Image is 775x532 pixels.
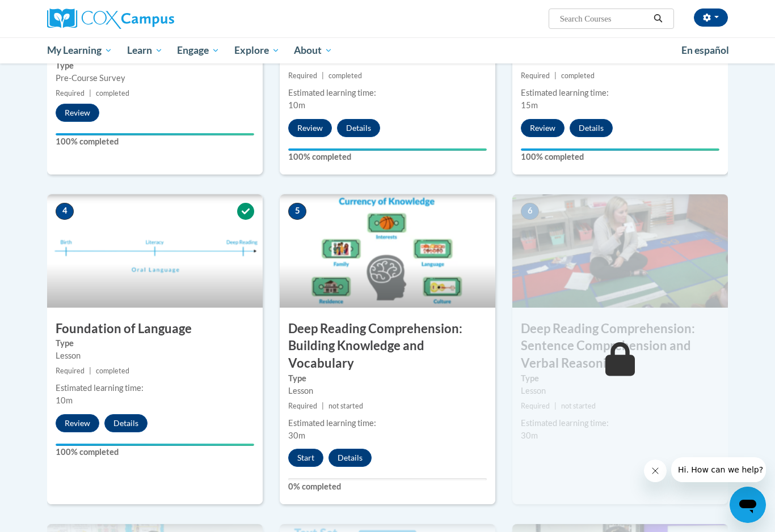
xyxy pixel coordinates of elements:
[521,151,719,163] label: 100% completed
[56,414,99,432] button: Review
[512,194,728,308] img: Course Image
[322,71,324,80] span: |
[512,320,728,372] h3: Deep Reading Comprehension: Sentence Comprehension and Verbal Reasoning
[521,119,565,137] button: Review
[681,44,729,56] span: En español
[47,194,263,308] img: Course Image
[56,133,254,135] div: Your progress
[288,71,317,80] span: Required
[56,395,73,405] span: 10m
[288,385,487,397] div: Lesson
[730,487,766,523] iframe: Button to launch messaging window
[47,8,263,29] a: Cox Campus
[56,203,74,220] span: 4
[521,148,719,151] div: Your progress
[671,457,766,482] iframe: Message from company
[521,372,719,385] label: Type
[96,367,129,375] span: completed
[170,37,227,63] a: Engage
[89,89,91,97] span: |
[280,320,495,372] h3: Deep Reading Comprehension: Building Knowledge and Vocabulary
[521,385,719,397] div: Lesson
[288,87,487,99] div: Estimated learning time:
[559,12,650,25] input: Search Courses
[674,39,736,62] a: En español
[47,320,263,338] h3: Foundation of Language
[521,417,719,429] div: Estimated learning time:
[234,44,280,57] span: Explore
[56,444,254,446] div: Your progress
[96,89,129,97] span: completed
[288,372,487,385] label: Type
[288,417,487,429] div: Estimated learning time:
[287,37,340,63] a: About
[47,44,112,57] span: My Learning
[521,431,538,440] span: 30m
[56,72,254,84] div: Pre-Course Survey
[694,8,728,27] button: Account Settings
[56,59,254,72] label: Type
[521,100,538,110] span: 15m
[570,119,613,137] button: Details
[56,367,85,375] span: Required
[328,449,372,467] button: Details
[288,480,487,493] label: 0% completed
[288,203,306,220] span: 5
[328,402,363,410] span: not started
[521,71,550,80] span: Required
[288,402,317,410] span: Required
[561,71,595,80] span: completed
[56,382,254,394] div: Estimated learning time:
[56,446,254,458] label: 100% completed
[521,87,719,99] div: Estimated learning time:
[294,44,332,57] span: About
[89,367,91,375] span: |
[561,402,596,410] span: not started
[288,431,305,440] span: 30m
[56,104,99,122] button: Review
[554,402,557,410] span: |
[40,37,120,63] a: My Learning
[521,402,550,410] span: Required
[288,449,323,467] button: Start
[521,203,539,220] span: 6
[56,89,85,97] span: Required
[288,100,305,110] span: 10m
[650,12,667,25] button: Search
[337,119,380,137] button: Details
[644,459,667,482] iframe: Close message
[227,37,287,63] a: Explore
[554,71,557,80] span: |
[30,37,745,63] div: Main menu
[328,71,362,80] span: completed
[288,119,332,137] button: Review
[127,44,163,57] span: Learn
[288,148,487,151] div: Your progress
[56,350,254,362] div: Lesson
[280,194,495,308] img: Course Image
[47,8,174,29] img: Cox Campus
[120,37,170,63] a: Learn
[322,402,324,410] span: |
[56,337,254,350] label: Type
[177,44,220,57] span: Engage
[56,135,254,148] label: 100% completed
[288,151,487,163] label: 100% completed
[104,414,148,432] button: Details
